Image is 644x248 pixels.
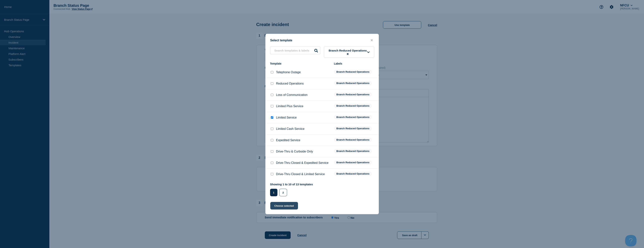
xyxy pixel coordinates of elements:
[279,189,287,196] button: 2
[328,49,367,55] span: Branch Reduced Operations
[276,139,300,142] p: Expedited Service
[276,127,305,131] p: Limited Cash Service
[271,116,273,119] input: Limited Service checkbox
[271,173,273,175] input: Drive-Thru Closed & Limited Service checkbox
[276,116,297,119] p: Limited Service
[270,202,298,209] button: Choose selected
[271,94,273,96] input: Loss of Communication checkbox
[334,92,372,97] span: Branch Reduced Operations
[334,81,372,85] span: Branch Reduced Operations
[370,39,374,42] button: close button
[271,150,273,153] input: Drive-Thru & Curbside Only checkbox
[334,62,374,65] div: Labels
[271,105,273,107] input: Limited Plus Service checkbox
[334,149,372,153] span: Branch Reduced Operations
[334,70,372,74] span: Branch Reduced Operations
[334,160,372,165] span: Branch Reduced Operations
[276,82,304,85] p: Reduced Operations
[266,39,379,42] div: Select template
[270,183,313,186] p: Showing 1 to 10 of 13 templates
[276,161,329,165] p: Drive-Thru Closed & Expedited Service
[271,82,273,85] input: Reduced Operations checkbox
[271,139,273,141] input: Expedited Service checkbox
[276,173,325,176] p: Drive-Thru Closed & Limited Service
[334,126,372,131] span: Branch Reduced Operations
[276,150,313,153] p: Drive-Thru & Curbside Only
[334,115,372,119] span: Branch Reduced Operations
[276,93,308,97] p: Loss of Communication
[334,104,372,108] span: Branch Reduced Operations
[276,105,303,108] p: Limited Plus Service
[324,47,374,58] button: Branch Reduced Operations
[334,172,372,176] span: Branch Reduced Operations
[270,189,277,196] button: 1
[334,138,372,142] span: Branch Reduced Operations
[276,71,301,74] p: Telephone Outage
[271,128,273,130] input: Limited Cash Service checkbox
[271,71,273,73] input: Telephone Outage checkbox
[270,47,320,54] input: Search templates & labels
[271,162,273,164] input: Drive-Thru Closed & Expedited Service checkbox
[270,62,330,65] div: Template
